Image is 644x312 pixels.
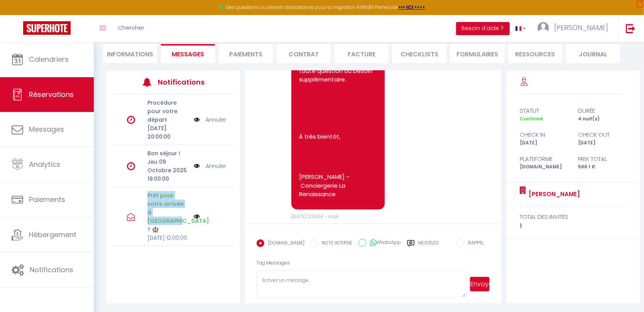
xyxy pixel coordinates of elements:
li: CHECKLISTS [392,44,446,63]
label: WhatsApp [366,239,401,248]
label: [DOMAIN_NAME] [264,239,305,248]
div: statut [515,106,573,115]
li: Paiements [219,44,273,63]
div: 566.1 € [573,163,631,171]
li: Facture [335,44,389,63]
span: [DATE] 12:04:14 - mail [291,214,338,220]
div: [DATE] [573,139,631,147]
li: FORMULAIRES [450,44,504,63]
a: Chercher [112,15,150,42]
span: Analytics [29,159,60,169]
label: NOTE INTERNE [318,239,353,248]
p: [DATE] 20:00:00 [147,124,189,141]
li: Contrat [277,44,331,63]
p: [DATE] 12:00:00 [147,234,189,242]
p: Bon séjour ! [147,149,189,158]
span: Paiements [29,195,65,204]
span: Confirmé [520,115,543,122]
div: total des invités [520,212,626,222]
li: Informations [103,44,157,63]
span: Réservations [29,90,74,99]
img: ... [538,22,549,34]
span: Messages [172,50,204,59]
img: Super Booking [23,21,71,35]
p: Jeu 09 Octobre 2025 19:00:00 [147,158,189,183]
div: [DATE] [515,139,573,147]
span: Tag Messages [257,259,290,266]
p: À très bientôt, [299,133,377,142]
li: Ressources [508,44,562,63]
img: NO IMAGE [194,214,200,220]
label: Modèles [419,239,439,253]
a: Annuler [206,162,226,170]
label: RAPPEL [464,239,484,248]
div: check in [515,130,573,139]
img: NO IMAGE [194,115,200,124]
button: Envoyer [470,277,490,292]
a: [PERSON_NAME] [526,190,580,199]
p: Procédure pour votre départ [147,98,189,124]
div: [DOMAIN_NAME] [515,163,573,171]
div: check out [573,130,631,139]
li: Journal [566,44,620,63]
div: 1 [520,222,626,231]
div: Plateforme [515,154,573,164]
img: logout [626,24,636,33]
p: Je reste disponible pour toute question ou besoin supplémentaire. [299,58,377,84]
a: Annuler [206,115,226,124]
span: Hébergement [29,230,76,239]
div: 4 nuit(s) [573,115,631,123]
a: >>> ICI <<<< [398,4,425,10]
p: [PERSON_NAME] - Conciergerie La Renaissance [299,173,377,199]
div: Prix total [573,154,631,164]
button: Besoin d'aide ? [456,22,510,35]
img: NO IMAGE [194,162,200,170]
span: Notifications [30,265,73,275]
span: Calendriers [29,54,69,64]
span: Messages [29,124,64,134]
h3: Notifications [158,73,209,91]
span: Chercher [118,24,144,32]
span: [PERSON_NAME] [554,23,608,32]
p: Prêt pour votre arrivée à [GEOGRAPHIC_DATA] ? 🏰 [147,191,189,234]
div: durée [573,106,631,115]
a: ... [PERSON_NAME] [532,15,618,42]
